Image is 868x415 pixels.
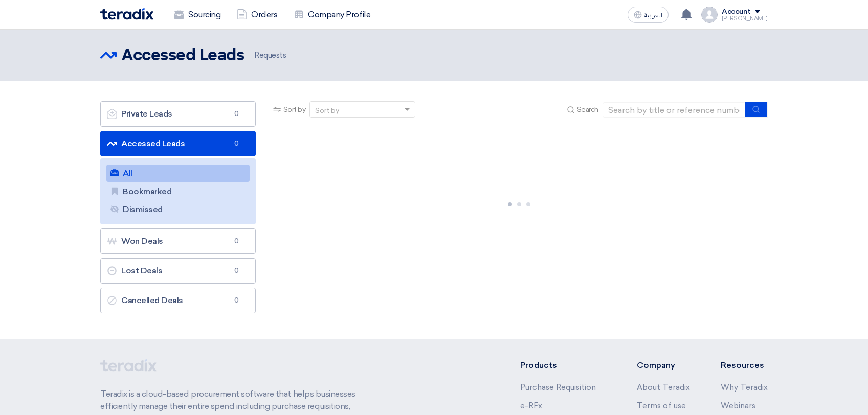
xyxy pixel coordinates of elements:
[721,383,768,392] a: Why Teradix
[637,383,690,392] a: About Teradix
[701,7,718,23] img: profile_test.png
[166,4,229,26] a: Sourcing
[722,8,751,16] div: Account
[231,236,243,246] span: 0
[520,359,607,372] li: Products
[100,131,256,156] a: Accessed Leads0
[100,228,256,254] a: Won Deals0
[100,101,256,127] a: Private Leads0
[637,359,690,372] li: Company
[644,12,662,19] span: العربية
[285,4,379,26] a: Company Profile
[721,359,768,372] li: Resources
[520,383,596,392] a: Purchase Requisition
[231,295,243,306] span: 0
[520,401,542,410] a: e-RFx
[106,183,250,200] a: Bookmarked
[637,401,686,410] a: Terms of use
[106,201,250,218] a: Dismissed
[577,104,598,115] span: Search
[231,266,243,276] span: 0
[603,102,746,118] input: Search by title or reference number
[283,104,306,115] span: Sort by
[252,50,286,61] span: Requests
[122,45,244,66] h2: Accessed Leads
[106,165,250,182] a: All
[315,105,339,116] div: Sort by
[231,109,243,119] span: 0
[722,16,768,21] div: [PERSON_NAME]
[628,7,669,23] button: العربية
[100,8,153,20] img: Teradix logo
[229,4,285,26] a: Orders
[100,288,256,313] a: Cancelled Deals0
[721,401,755,410] a: Webinars
[100,258,256,284] a: Lost Deals0
[231,139,243,149] span: 0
